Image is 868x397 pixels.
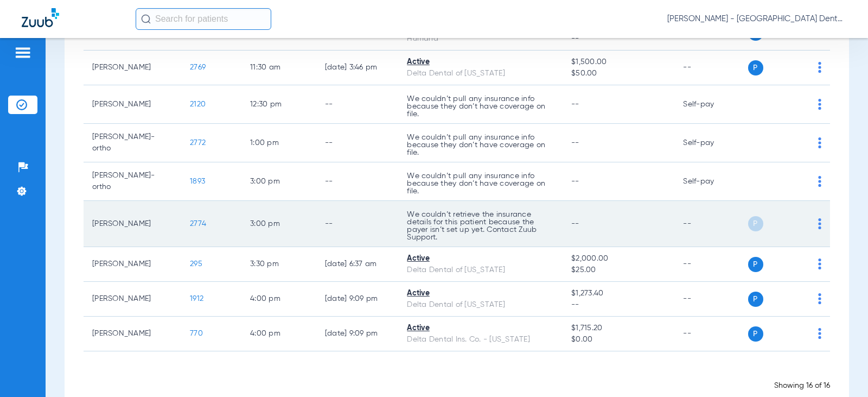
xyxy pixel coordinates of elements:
[674,162,748,201] td: Self-pay
[241,201,316,247] td: 3:00 PM
[571,323,666,334] span: $1,715.20
[241,282,316,317] td: 4:00 PM
[571,56,666,68] span: $1,500.00
[571,334,666,345] span: $0.00
[571,139,579,147] span: --
[748,60,763,75] span: P
[407,299,554,311] div: Delta Dental of [US_STATE]
[571,220,579,228] span: --
[571,299,666,311] span: --
[818,176,821,187] img: group-dot-blue.svg
[748,257,763,272] span: P
[407,253,554,264] div: Active
[84,282,181,317] td: [PERSON_NAME]
[241,51,316,85] td: 11:30 AM
[407,134,554,156] p: We couldn’t pull any insurance info because they don’t have coverage on file.
[241,162,316,201] td: 3:00 PM
[190,100,206,108] span: 2120
[407,95,554,118] p: We couldn’t pull any insurance info because they don’t have coverage on file.
[84,317,181,351] td: [PERSON_NAME]
[136,8,271,30] input: Search for patients
[316,124,399,162] td: --
[316,282,399,317] td: [DATE] 9:09 PM
[818,293,821,304] img: group-dot-blue.svg
[407,323,554,334] div: Active
[748,326,763,342] span: P
[84,85,181,124] td: [PERSON_NAME]
[241,317,316,351] td: 4:00 PM
[667,14,846,24] span: [PERSON_NAME] - [GEOGRAPHIC_DATA] Dental Care
[22,8,59,27] img: Zuub Logo
[818,328,821,339] img: group-dot-blue.svg
[407,288,554,299] div: Active
[84,247,181,282] td: [PERSON_NAME]
[190,139,206,147] span: 2772
[316,85,399,124] td: --
[84,124,181,162] td: [PERSON_NAME]-ortho
[190,178,205,185] span: 1893
[571,253,666,264] span: $2,000.00
[571,100,579,108] span: --
[84,162,181,201] td: [PERSON_NAME]-ortho
[190,64,206,71] span: 2769
[571,264,666,276] span: $25.00
[407,211,554,241] p: We couldn’t retrieve the insurance details for this patient because the payer isn’t set up yet. C...
[748,292,763,307] span: P
[818,218,821,229] img: group-dot-blue.svg
[84,51,181,85] td: [PERSON_NAME]
[674,282,748,317] td: --
[674,85,748,124] td: Self-pay
[571,68,666,79] span: $50.00
[818,62,821,73] img: group-dot-blue.svg
[407,56,554,68] div: Active
[190,260,202,268] span: 295
[674,124,748,162] td: Self-pay
[316,317,399,351] td: [DATE] 9:09 PM
[190,330,203,337] span: 770
[774,382,830,389] span: Showing 16 of 16
[141,14,151,24] img: Search Icon
[818,259,821,269] img: group-dot-blue.svg
[316,247,399,282] td: [DATE] 6:37 AM
[571,288,666,299] span: $1,273.40
[14,46,31,59] img: hamburger-icon
[190,220,206,228] span: 2774
[190,295,203,303] span: 1912
[407,33,554,45] div: Humana
[84,201,181,247] td: [PERSON_NAME]
[316,162,399,201] td: --
[241,124,316,162] td: 1:00 PM
[674,201,748,247] td: --
[407,68,554,79] div: Delta Dental of [US_STATE]
[571,33,666,45] span: --
[241,247,316,282] td: 3:30 PM
[674,247,748,282] td: --
[818,137,821,148] img: group-dot-blue.svg
[674,51,748,85] td: --
[407,334,554,345] div: Delta Dental Ins. Co. - [US_STATE]
[241,85,316,124] td: 12:30 PM
[407,172,554,195] p: We couldn’t pull any insurance info because they don’t have coverage on file.
[316,51,399,85] td: [DATE] 3:46 PM
[407,264,554,276] div: Delta Dental of [US_STATE]
[316,201,399,247] td: --
[571,178,579,185] span: --
[748,216,763,231] span: P
[674,317,748,351] td: --
[818,99,821,110] img: group-dot-blue.svg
